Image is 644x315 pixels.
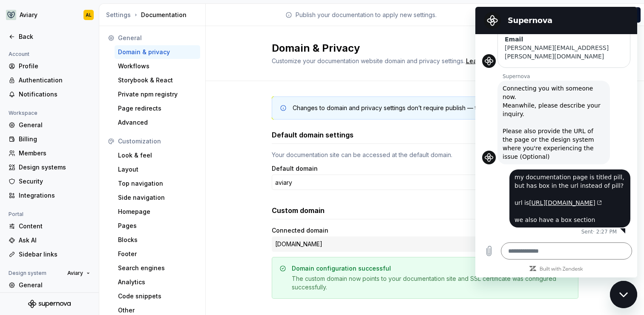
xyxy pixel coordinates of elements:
[19,236,90,245] div: Ask AI
[19,163,90,172] div: Design systems
[5,146,94,160] a: Members
[272,41,568,55] h2: Domain & Privacy
[115,289,200,303] a: Code snippets
[475,7,637,277] iframe: Messaging window
[115,275,200,289] a: Analytics
[115,163,200,176] a: Layout
[118,264,197,272] div: Search engines
[6,10,16,20] img: 256e2c79-9abd-4d59-8978-03feab5a3943.png
[115,149,200,162] a: Look & feel
[19,191,90,200] div: Integrations
[19,250,90,259] div: Sidebar links
[19,177,90,186] div: Security
[118,104,197,113] div: Page redirects
[118,278,197,286] div: Analytics
[118,151,197,160] div: Look & feel
[115,59,200,73] a: Workflows
[272,205,325,216] h3: Custom domain
[118,222,197,230] div: Pages
[296,11,437,19] p: Publish your documentation to apply new settings.
[115,191,200,204] a: Side navigation
[5,49,33,59] div: Account
[5,73,94,87] a: Authentication
[5,175,94,188] a: Security
[115,233,200,247] a: Blocks
[19,135,90,143] div: Billing
[118,306,197,315] div: Other
[610,281,637,308] iframe: Button to launch messaging window, conversation in progress
[5,292,94,306] a: Members
[115,116,200,129] a: Advanced
[115,205,200,219] a: Homepage
[19,32,90,41] div: Back
[118,34,197,42] div: General
[5,118,94,132] a: General
[5,209,27,219] div: Portal
[106,11,202,19] div: Documentation
[118,193,197,202] div: Side navigation
[118,118,197,127] div: Advanced
[115,247,200,261] a: Footer
[5,233,94,247] a: Ask AI
[28,300,71,308] svg: Supernova Logo
[118,207,197,216] div: Homepage
[115,102,200,115] a: Page redirects
[118,292,197,300] div: Code snippets
[5,268,50,278] div: Design system
[272,151,578,159] div: Your documentation site can be accessed at the default domain.
[19,222,90,230] div: Content
[5,219,94,233] a: Content
[5,278,94,292] a: General
[272,57,465,64] span: Customize your documentation website domain and privacy settings.
[118,179,197,188] div: Top navigation
[272,226,517,235] div: Connected domain
[19,121,90,129] div: General
[2,6,97,24] button: AviaryAL
[118,62,197,70] div: Workflows
[115,45,200,59] a: Domain & privacy
[19,149,90,157] div: Members
[272,130,354,140] h3: Default domain settings
[118,236,197,244] div: Blocks
[465,58,501,64] span: .
[5,108,41,118] div: Workspace
[19,281,90,289] div: General
[115,219,200,233] a: Pages
[5,132,94,146] a: Billing
[118,76,197,85] div: Storybook & React
[19,62,90,70] div: Profile
[115,87,200,101] a: Private npm registry
[115,261,200,275] a: Search engines
[118,48,197,56] div: Domain & privacy
[118,90,197,99] div: Private npm registry
[5,248,94,261] a: Sidebar links
[5,59,94,73] a: Profile
[106,11,131,19] button: Settings
[19,90,90,99] div: Notifications
[5,87,94,101] a: Notifications
[118,165,197,174] div: Layout
[5,30,94,44] a: Back
[115,177,200,190] a: Top navigation
[86,12,92,18] div: AL
[118,250,197,258] div: Footer
[293,104,566,112] div: Changes to domain and privacy settings don’t require publish — they will take effect immediately.
[272,236,517,252] div: [DOMAIN_NAME]
[466,57,500,65] div: Learn more
[5,189,94,202] a: Integrations
[272,164,318,173] label: Default domain
[292,264,391,273] div: Domain configuration successful
[67,270,83,277] span: Aviary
